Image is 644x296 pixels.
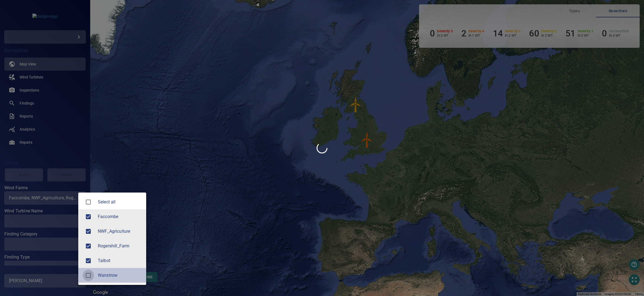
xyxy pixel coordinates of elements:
[98,257,142,264] span: Talbot
[98,213,142,220] span: Faccombe
[83,226,94,237] span: NWF_Agriculture
[98,199,142,205] span: Select all
[98,243,142,249] div: Wind Farms Rogershill_Farm
[98,228,142,235] span: NWF_Agriculture
[83,211,94,222] span: Faccombe
[98,272,142,279] span: Wanstrow
[78,193,146,285] ul: Faccombe, NWF_Agriculture, Rogershill_Farm, [GEOGRAPHIC_DATA]
[98,243,142,249] span: Rogershill_Farm
[98,257,142,264] div: Wind Farms Talbot
[98,228,142,235] div: Wind Farms NWF_Agriculture
[98,213,142,220] div: Wind Farms Faccombe
[83,240,94,252] span: Rogershill_Farm
[83,270,94,281] span: Wanstrow
[83,255,94,266] span: Talbot
[98,272,142,279] div: Wind Farms Wanstrow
